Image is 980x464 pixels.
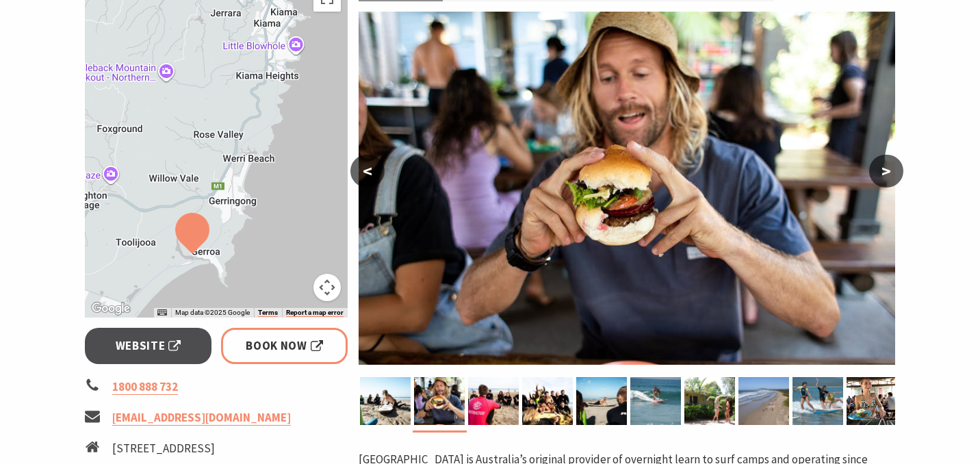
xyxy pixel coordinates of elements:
[847,377,897,425] img: Great food
[522,377,573,425] img: New friends guaranteed
[88,300,133,318] img: Google
[468,377,519,425] img: Qualified Instructors
[869,155,903,188] button: >
[246,337,323,355] span: Book Now
[313,274,341,301] button: Map camera controls
[360,377,411,425] img: Surf lesson
[175,309,250,316] span: Map data ©2025 Google
[286,309,344,317] a: Report a map error
[112,379,178,395] a: 1800 888 732
[350,155,385,188] button: <
[221,328,348,364] a: Book Now
[630,377,681,425] img: Learn
[359,12,895,365] img: All meals included
[85,328,211,364] a: Website
[576,377,627,425] img: Seven Mile beach
[116,337,181,355] span: Website
[792,377,843,425] img: Group lessons
[414,377,465,425] img: All meals included
[112,410,291,426] a: [EMAIL_ADDRESS][DOMAIN_NAME]
[88,300,133,318] a: Open this area in Google Maps (opens a new window)
[157,308,167,318] button: Keyboard shortcuts
[738,377,789,425] img: Empty beach
[258,309,278,317] a: Terms (opens in new tab)
[112,439,245,458] li: [STREET_ADDRESS]
[684,377,735,425] img: Surf cabins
